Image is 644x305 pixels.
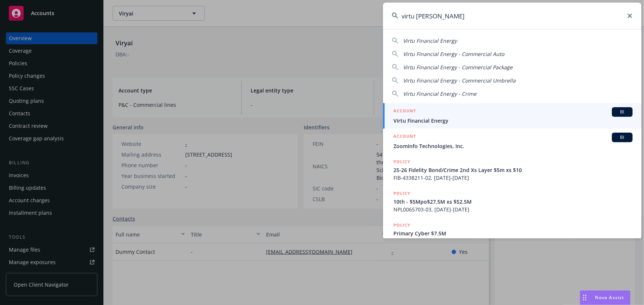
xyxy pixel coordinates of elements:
[393,190,410,197] h5: POLICY
[403,64,513,71] span: Virtu Financial Energy - Commercial Package
[383,186,641,217] a: POLICY10th - $5Mpo$27.5M xs $52.5MNPL0065703-03, [DATE]-[DATE]
[393,229,633,237] span: Primary Cyber $7.5M
[615,134,630,141] span: BI
[393,142,633,150] span: ZoomInfo Technologies, Inc.
[383,129,641,154] a: ACCOUNTBIZoomInfo Technologies, Inc.
[383,154,641,186] a: POLICY25-26 Fidelity Bond/Crime 2nd Xs Layer $5m xs $10FIB-4338211-02, [DATE]-[DATE]
[383,103,641,129] a: ACCOUNTBIVirtu Financial Energy
[595,294,624,301] span: Nova Assist
[393,117,633,125] span: Virtu Financial Energy
[383,3,641,29] input: Search...
[383,217,641,249] a: POLICYPrimary Cyber $7.5MMTP9039258 04, [DATE]-[DATE]
[393,206,633,213] span: NPL0065703-03, [DATE]-[DATE]
[615,109,630,115] span: BI
[393,221,410,229] h5: POLICY
[393,198,633,206] span: 10th - $5Mpo$27.5M xs $52.5M
[393,174,633,182] span: FIB-4338211-02, [DATE]-[DATE]
[403,50,504,57] span: Virtu Financial Energy - Commercial Auto
[403,90,476,97] span: Virtu Financial Energy - Crime
[393,158,410,165] h5: POLICY
[580,290,631,305] button: Nova Assist
[580,291,589,305] div: Drag to move
[393,133,416,141] h5: ACCOUNT
[393,107,416,116] h5: ACCOUNT
[393,166,633,174] span: 25-26 Fidelity Bond/Crime 2nd Xs Layer $5m xs $10
[403,77,516,84] span: Virtu Financial Energy - Commercial Umbrella
[393,237,633,245] span: MTP9039258 04, [DATE]-[DATE]
[403,37,457,44] span: Virtu Financial Energy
